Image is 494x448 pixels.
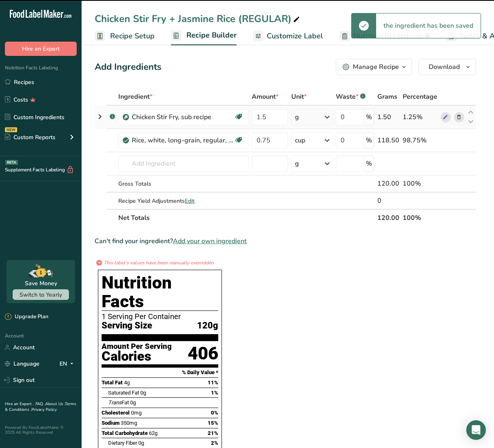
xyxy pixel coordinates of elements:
div: Chicken Stir Fry + Jasmine Rice (REGULAR) [95,11,301,26]
div: 406 [188,343,218,364]
div: Open Intercom Messenger [466,420,486,440]
div: Waste [336,92,366,102]
span: Grams [377,92,397,102]
span: Sodium [102,420,120,426]
a: Customize Label [253,27,323,45]
i: Trans [108,399,122,406]
span: Total Carbohydrate [102,430,148,436]
span: Saturated Fat [108,390,139,396]
th: Net Totals [117,209,376,226]
span: 350mg [121,420,137,426]
div: Can't find your ingredient? [95,236,476,246]
span: Dietary Fiber [108,440,137,446]
div: 98.75% [403,135,437,145]
span: Recipe Setup [110,31,155,42]
a: Nutrition Breakdown [339,27,430,45]
a: FAQ . [35,401,45,407]
div: Powered By FoodLabelMaker © 2025 All Rights Reserved [5,425,77,435]
div: 118.50 [377,135,399,145]
div: Gross Totals [118,180,248,188]
div: Rice, white, long-grain, regular, enriched, cooked [132,135,234,145]
a: Terms & Conditions . [5,401,76,413]
div: Calories [102,350,172,362]
div: g [295,112,299,122]
div: NEW [5,127,17,132]
div: the ingredient has been saved [376,13,481,38]
i: This label's values have been manually overridden [104,259,214,266]
span: 11% [208,379,218,386]
span: 21% [208,430,218,436]
span: 62g [149,430,157,436]
div: g [295,159,299,169]
th: 120.00 [376,209,401,226]
button: Download [419,59,476,75]
a: Recipe Setup [95,27,155,45]
div: 0 [377,196,399,206]
span: 15% [208,420,218,426]
span: 0g [138,440,144,446]
div: 100% [403,179,437,189]
div: cup [295,135,305,145]
img: Sub Recipe [123,114,129,120]
span: Ingredient [118,92,153,102]
span: Add your own ingredient [173,236,247,246]
span: 1% [211,390,218,396]
span: Customize Label [267,31,323,42]
button: Switch to Yearly [13,289,69,300]
span: 2% [211,440,218,446]
span: Recipe Builder [186,30,237,41]
span: Unit [291,92,307,102]
div: BETA [5,160,18,165]
span: 0% [211,410,218,416]
div: Amount Per Serving [102,343,172,350]
span: Fat [108,399,129,406]
div: Save Money [25,279,57,288]
section: % Daily Value * [102,368,218,377]
div: Upgrade Plan [5,313,48,321]
div: Chicken Stir Fry, sub recipe [132,112,234,122]
span: Total Fat [102,379,123,386]
span: Cholesterol [102,410,130,416]
a: Recipe Builder [171,26,237,46]
span: Amount [252,92,279,102]
a: Language [5,357,40,371]
span: 0mg [131,410,142,416]
span: Edit [185,197,195,205]
button: Manage Recipe [336,59,412,75]
div: 1 Serving Per Container [102,313,218,321]
span: 0g [140,390,146,396]
div: Custom Reports [5,133,55,142]
span: Download [429,62,460,72]
div: 1.25% [403,112,437,122]
div: Manage Recipe [353,62,399,72]
span: Switch to Yearly [20,291,62,299]
div: 120.00 [377,179,399,189]
button: Hire an Expert [5,42,77,56]
th: 100% [401,209,439,226]
div: Add Ingredients [95,60,162,74]
span: 4g [124,379,130,386]
span: 0g [130,399,136,406]
h1: Nutrition Facts [102,273,218,311]
div: Recipe Yield Adjustments [118,197,248,205]
div: 1.50 [377,112,399,122]
span: Serving Size [102,321,152,331]
div: EN [60,359,77,369]
a: About Us . [45,401,65,407]
a: Hire an Expert . [5,401,34,407]
span: Percentage [403,92,437,102]
a: Privacy Policy [31,407,57,413]
span: 120g [197,321,218,331]
input: Add Ingredient [118,155,248,172]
